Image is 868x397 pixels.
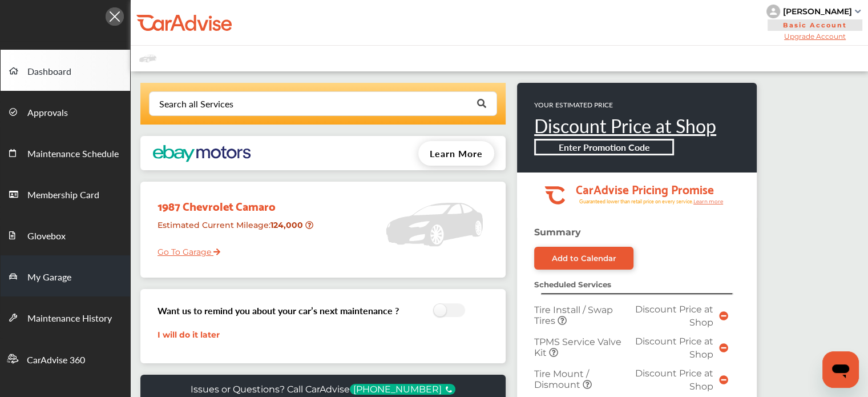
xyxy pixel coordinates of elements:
[822,351,859,388] iframe: Button to launch messaging window
[552,254,616,263] div: Add to Calendar
[1,296,130,338] a: Maintenance History
[27,106,68,121] span: Approvals
[27,270,71,285] span: My Garage
[159,99,233,109] div: Search all Services
[27,188,99,203] span: Membership Card
[693,198,724,204] tspan: Learn more
[430,147,483,160] span: Learn More
[534,368,589,390] span: Tire Mount / Dismount
[27,65,71,79] span: Dashboard
[576,178,714,199] tspan: CarAdvise Pricing Promise
[768,19,862,31] span: Basic Account
[350,384,455,395] div: [PHONE_NUMBER]
[1,214,130,255] a: Glovebox
[191,384,455,395] p: Issues or Questions? Call CarAdvise
[534,304,613,326] span: Tire Install / Swap Tires
[766,5,780,18] img: knH8PDtVvWoAbQRylUukY18CTiRevjo20fAtgn5MLBQj4uumYvk2MzTtcAIzfGAtb1XOLVMAvhLuqoNAbL4reqehy0jehNKdM...
[158,330,220,340] a: I will do it later
[1,173,130,214] a: Membership Card
[1,132,130,173] a: Maintenance Schedule
[534,227,581,238] strong: Summary
[559,141,650,154] b: Enter Promotion Code
[783,6,852,17] div: [PERSON_NAME]
[27,229,66,244] span: Glovebox
[855,10,861,13] img: sCxJUJ+qAmfqhQGDUl18vwLg4ZYJ6CxN7XmbOMBAAAAAElFTkSuQmCC
[27,147,119,162] span: Maintenance Schedule
[27,311,112,326] span: Maintenance History
[766,32,863,41] span: Upgrade Account
[271,220,305,230] strong: 124,000
[534,113,716,139] a: Discount Price at Shop
[149,215,316,244] div: Estimated Current Mileage :
[534,100,716,110] p: YOUR ESTIMATED PRICE
[534,336,621,358] span: TPMS Service Valve Kit
[635,368,713,392] span: Discount Price at Shop
[1,255,130,296] a: My Garage
[158,304,399,317] h3: Want us to remind you about your car’s next maintenance ?
[27,353,85,368] span: CarAdvise 360
[635,336,713,360] span: Discount Price at Shop
[106,7,124,26] img: Icon.5fd9dcc7.svg
[1,91,130,132] a: Approvals
[534,247,633,270] a: Add to Calendar
[579,198,693,205] tspan: Guaranteed lower than retail price on every service.
[534,280,611,289] strong: Scheduled Services
[149,238,220,260] a: Go To Garage
[139,51,156,66] img: placeholder_car.fcab19be.svg
[149,187,316,215] div: 1987 Chevrolet Camaro
[386,187,483,262] img: placeholder_car.5a1ece94.svg
[635,304,713,328] span: Discount Price at Shop
[1,50,130,91] a: Dashboard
